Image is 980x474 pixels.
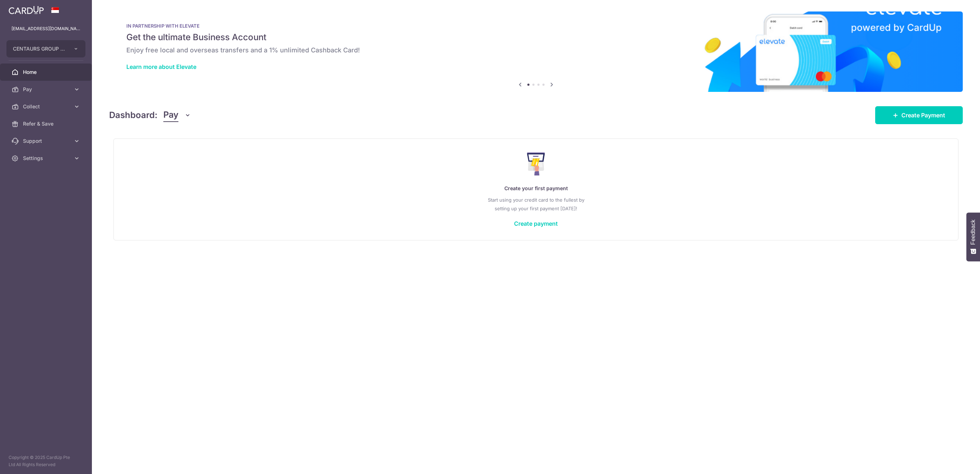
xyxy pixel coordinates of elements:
[875,106,963,124] a: Create Payment
[527,152,545,175] img: Make Payment
[109,109,158,122] h4: Dashboard:
[901,111,945,119] span: Create Payment
[23,86,70,93] span: Pay
[128,196,944,213] p: Start using your credit card to the fullest by setting up your first payment [DATE]!
[23,103,70,110] span: Collect
[163,108,191,122] button: Pay
[126,46,946,55] h6: Enjoy free local and overseas transfers and a 1% unlimited Cashback Card!
[23,155,70,162] span: Settings
[23,137,70,145] span: Support
[126,23,946,29] p: IN PARTNERSHIP WITH ELEVATE
[23,69,70,76] span: Home
[966,212,980,261] button: Feedback - Show survey
[9,6,44,14] img: CardUp
[6,40,85,57] button: CENTAURS GROUP PRIVATE LIMITED
[11,25,80,32] p: [EMAIL_ADDRESS][DOMAIN_NAME]
[23,120,70,127] span: Refer & Save
[163,108,178,122] span: Pay
[514,220,558,227] a: Create payment
[126,63,196,70] a: Learn more about Elevate
[128,184,944,193] p: Create your first payment
[970,220,976,245] span: Feedback
[13,45,66,52] span: CENTAURS GROUP PRIVATE LIMITED
[126,32,946,43] h5: Get the ultimate Business Account
[109,11,963,92] img: Renovation banner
